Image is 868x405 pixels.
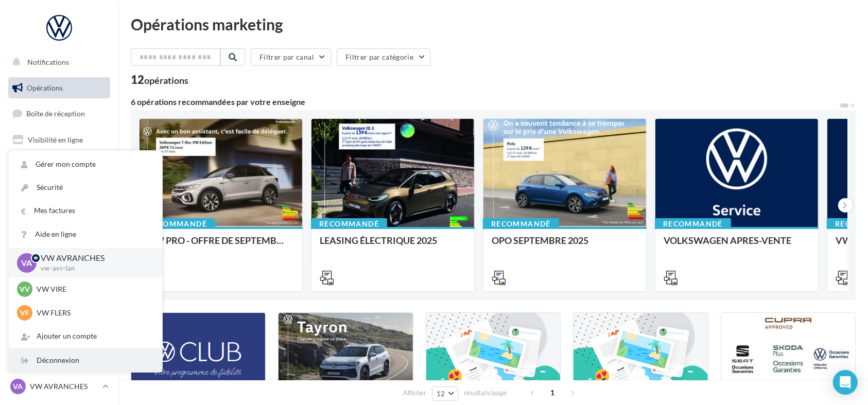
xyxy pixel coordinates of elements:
[131,16,856,32] div: Opérations marketing
[9,349,162,372] div: Déconnexion
[9,153,162,176] a: Gérer mon compte
[28,135,83,144] span: Visibilité en ligne
[131,74,188,85] div: 12
[37,308,150,318] p: VW FLERS
[8,377,110,396] a: VA VW AVRANCHES
[664,235,810,256] div: VOLKSWAGEN APRES-VENTE
[6,77,112,99] a: Opérations
[30,381,98,392] p: VW AVRANCHES
[13,381,23,392] span: VA
[41,252,146,264] p: VW AVRANCHES
[6,291,112,322] a: Campagnes DataOnDemand
[337,48,430,66] button: Filtrer par catégorie
[311,218,387,230] div: Recommandé
[148,235,294,256] div: VW PRO - OFFRE DE SEPTEMBRE 25
[26,109,85,118] span: Boîte de réception
[545,384,561,401] span: 1
[27,58,69,66] span: Notifications
[6,257,112,287] a: PLV et print personnalisable
[20,308,29,318] span: VF
[6,206,112,227] a: Médiathèque
[144,76,188,85] div: opérations
[9,325,162,348] div: Ajouter un compte
[37,284,150,294] p: VW VIRE
[6,102,112,125] a: Boîte de réception
[6,155,112,177] a: Campagnes
[432,386,458,401] button: 12
[437,390,445,398] span: 12
[20,284,30,294] span: VV
[403,388,426,398] span: Afficher
[464,388,507,398] span: résultats/page
[9,199,162,222] a: Mes factures
[6,129,112,151] a: Visibilité en ligne
[6,180,112,202] a: Contacts
[9,223,162,246] a: Aide en ligne
[483,218,559,230] div: Recommandé
[655,218,731,230] div: Recommandé
[41,264,146,273] p: vw-avr-lan
[131,98,839,106] div: 6 opérations recommandées par votre enseigne
[6,232,112,253] a: Calendrier
[9,176,162,199] a: Sécurité
[251,48,331,66] button: Filtrer par canal
[27,83,63,92] span: Opérations
[139,218,215,230] div: Recommandé
[492,235,638,256] div: OPO SEPTEMBRE 2025
[22,257,32,269] span: VA
[320,235,466,256] div: LEASING ÉLECTRIQUE 2025
[6,51,108,73] button: Notifications
[833,370,858,395] div: Open Intercom Messenger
